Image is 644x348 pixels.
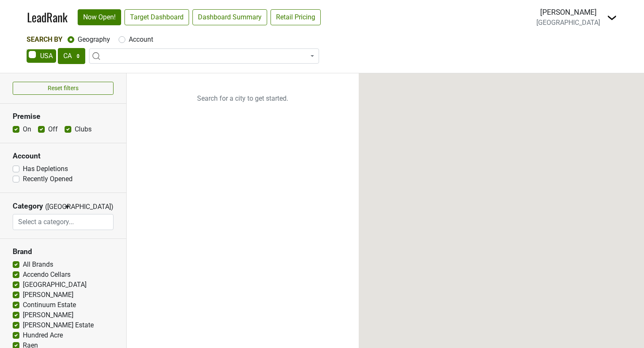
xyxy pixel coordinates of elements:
h3: Category [13,202,43,211]
label: Continuum Estate [23,300,76,310]
label: Hundred Acre [23,330,63,340]
div: [PERSON_NAME] [536,7,600,18]
span: ([GEOGRAPHIC_DATA]) [45,202,62,214]
span: ▼ [64,203,70,211]
label: [PERSON_NAME] Estate [23,320,94,330]
label: [PERSON_NAME] [23,290,73,300]
span: Search By [27,35,62,43]
img: Dropdown Menu [607,13,617,23]
p: Search for a city to get started. [127,73,359,124]
label: Account [129,35,153,45]
a: Target Dashboard [124,9,189,25]
label: Accendo Cellars [23,270,70,280]
h3: Brand [13,247,114,256]
label: On [23,124,31,134]
a: Retail Pricing [271,9,321,25]
button: Reset filters [13,82,114,95]
a: LeadRank [27,8,68,26]
h3: Premise [13,112,114,121]
span: [GEOGRAPHIC_DATA] [536,19,600,27]
label: Has Depletions [23,164,68,174]
label: Recently Opened [23,174,73,184]
a: Now Open! [78,9,121,25]
a: Dashboard Summary [192,9,267,25]
label: Geography [78,35,110,45]
label: Clubs [75,124,92,134]
input: Select a category... [13,214,113,230]
label: [PERSON_NAME] [23,310,73,320]
label: All Brands [23,260,53,270]
label: Off [48,124,58,134]
h3: Account [13,152,114,161]
label: [GEOGRAPHIC_DATA] [23,280,87,290]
